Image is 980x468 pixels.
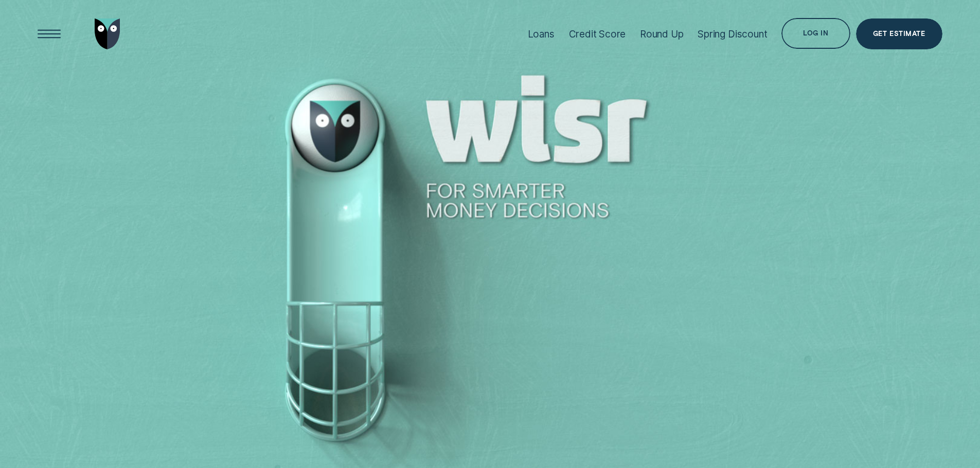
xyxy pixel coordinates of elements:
[95,18,120,49] img: Wisr
[781,18,850,49] button: Log in
[569,28,626,40] div: Credit Score
[528,28,555,40] div: Loans
[640,28,684,40] div: Round Up
[698,28,767,40] div: Spring Discount
[856,18,942,49] a: Get Estimate
[34,18,65,49] button: Open Menu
